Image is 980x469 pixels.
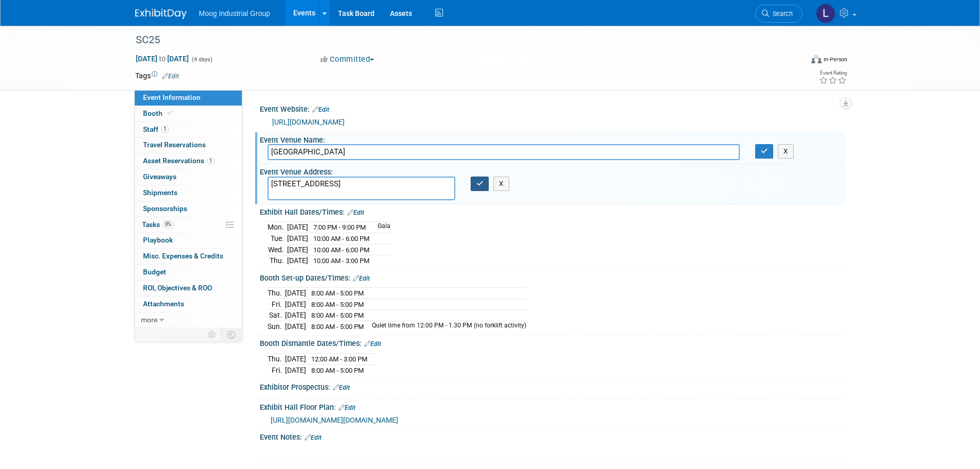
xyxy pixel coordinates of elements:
[287,222,308,233] td: [DATE]
[268,222,287,233] td: Mon.
[143,268,166,276] span: Budget
[317,54,378,65] button: Committed
[132,31,787,49] div: SC25
[135,106,242,121] a: Booth
[142,220,174,229] span: Tasks
[135,265,242,280] a: Budget
[742,54,848,69] div: Event Format
[268,288,285,299] td: Thu.
[347,209,364,216] a: Edit
[268,233,287,245] td: Tue.
[260,336,845,349] div: Booth Dismantle Dates/Times:
[311,311,364,319] span: 8:00 AM - 5:00 PM
[755,5,803,23] a: Search
[823,56,847,63] div: In-Person
[221,328,242,341] td: Toggle Event Tabs
[260,270,845,284] div: Booth Set-up Dates/Times:
[260,429,845,443] div: Event Notes:
[135,71,179,81] td: Tags
[143,109,174,117] span: Booth
[268,299,285,310] td: Fri.
[285,321,306,332] td: [DATE]
[268,310,285,321] td: Sat.
[157,55,167,63] span: to
[311,301,364,308] span: 8:00 AM - 5:00 PM
[135,137,242,153] a: Travel Reservations
[143,236,173,244] span: Playbook
[305,434,322,441] a: Edit
[353,275,370,282] a: Edit
[287,255,308,266] td: [DATE]
[143,93,201,101] span: Event Information
[816,4,835,23] img: Laura Reilly
[366,321,526,332] td: Quiet time from 12:00 PM - 1:30 PM (no forklift activity)
[260,132,845,145] div: Event Venue Name:
[268,244,287,255] td: Wed.
[143,141,206,149] span: Travel Reservations
[311,367,364,374] span: 8:00 AM - 5:00 PM
[313,257,369,265] span: 10:00 AM - 3:00 PM
[135,90,242,106] a: Event Information
[285,288,306,299] td: [DATE]
[371,222,390,233] td: Gala
[207,157,215,165] span: 1
[143,204,187,213] span: Sponsorships
[285,364,306,375] td: [DATE]
[191,56,212,63] span: (4 days)
[135,249,242,264] a: Misc. Expenses & Credits
[333,384,350,391] a: Edit
[268,321,285,332] td: Sun.
[143,300,184,308] span: Attachments
[260,101,845,115] div: Event Website:
[143,157,215,165] span: Asset Reservations
[769,10,793,18] span: Search
[135,9,187,19] img: ExhibitDay
[287,244,308,255] td: [DATE]
[135,201,242,217] a: Sponsorships
[143,188,177,197] span: Shipments
[287,233,308,245] td: [DATE]
[312,106,329,113] a: Edit
[203,328,221,341] td: Personalize Event Tab Strip
[271,416,398,424] a: [URL][DOMAIN_NAME][DOMAIN_NAME]
[811,55,822,63] img: Format-Inperson.png
[313,223,366,231] span: 7:00 PM - 9:00 PM
[141,316,157,324] span: more
[162,73,179,80] a: Edit
[493,177,509,191] button: X
[143,172,176,181] span: Giveaways
[260,204,845,218] div: Exhibit Hall Dates/Times:
[268,354,285,365] td: Thu.
[338,404,355,411] a: Edit
[143,125,169,133] span: Staff
[199,9,271,18] span: Moog Industrial Group
[135,54,189,63] span: [DATE] [DATE]
[135,153,242,169] a: Asset Reservations1
[135,297,242,312] a: Attachments
[313,235,369,242] span: 10:00 AM - 6:00 PM
[364,340,381,348] a: Edit
[260,399,845,413] div: Exhibit Hall Floor Plan:
[285,299,306,310] td: [DATE]
[313,246,369,254] span: 10:00 AM - 6:00 PM
[135,217,242,233] a: Tasks0%
[311,355,367,363] span: 12:00 AM - 3:00 PM
[135,281,242,296] a: ROI, Objectives & ROO
[135,233,242,248] a: Playbook
[819,71,847,76] div: Event Rating
[135,169,242,185] a: Giveaways
[268,364,285,375] td: Fri.
[285,310,306,321] td: [DATE]
[311,289,364,297] span: 8:00 AM - 5:00 PM
[260,379,845,393] div: Exhibitor Prospectus:
[268,255,287,266] td: Thu.
[135,185,242,201] a: Shipments
[311,323,364,331] span: 8:00 AM - 5:00 PM
[285,354,306,365] td: [DATE]
[272,118,345,126] a: [URL][DOMAIN_NAME]
[260,164,845,177] div: Event Venue Address:
[135,312,242,328] a: more
[161,125,169,133] span: 1
[778,144,794,159] button: X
